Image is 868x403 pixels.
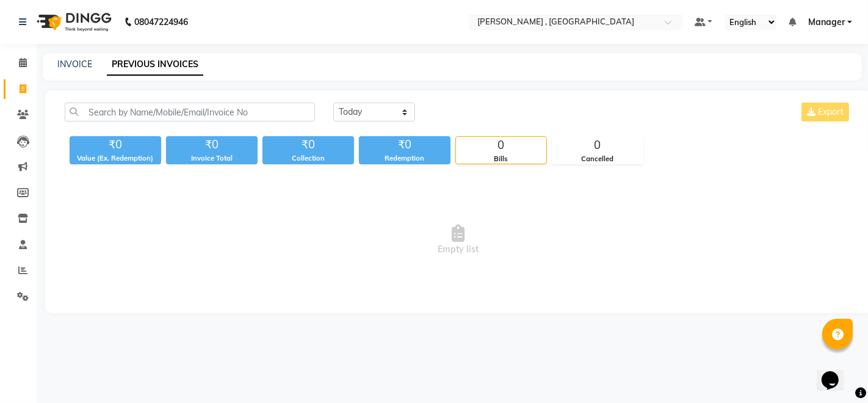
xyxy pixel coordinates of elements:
[57,59,92,70] a: INVOICE
[65,179,852,301] span: Empty list
[456,137,546,154] div: 0
[166,136,258,153] div: ₹0
[359,136,450,153] div: ₹0
[65,103,315,122] input: Search by Name/Mobile/Email/Invoice No
[552,154,643,164] div: Cancelled
[552,137,643,154] div: 0
[31,5,115,39] img: logo
[359,153,450,164] div: Redemption
[262,136,354,153] div: ₹0
[456,154,546,164] div: Bills
[70,153,161,164] div: Value (Ex. Redemption)
[262,153,354,164] div: Collection
[808,16,845,29] span: Manager
[70,136,161,153] div: ₹0
[166,153,258,164] div: Invoice Total
[134,5,188,39] b: 08047224946
[817,354,856,391] iframe: chat widget
[107,54,203,76] a: PREVIOUS INVOICES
